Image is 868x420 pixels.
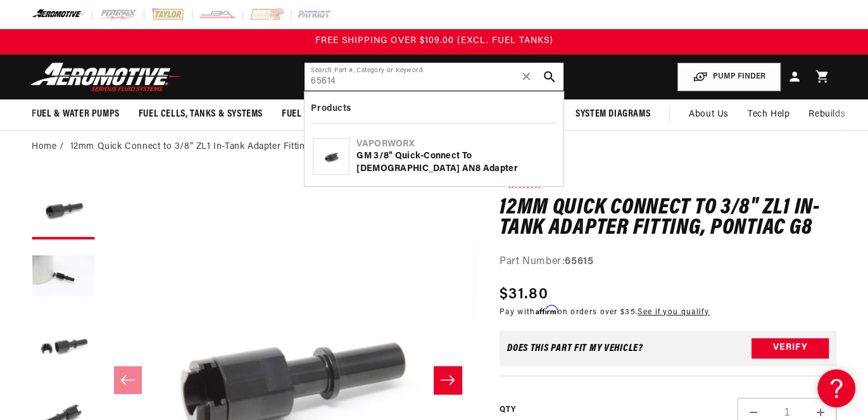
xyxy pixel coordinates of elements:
[738,99,799,130] summary: Tech Help
[500,198,836,238] h1: 12mm Quick Connect to 3/8" ZL1 In-Tank Adapter Fitting, Pontiac G8
[500,405,515,416] label: QTY
[434,366,462,394] button: Slide right
[129,99,272,129] summary: Fuel Cells, Tanks & Systems
[752,338,829,359] button: Verify
[32,246,95,309] button: Load image 2 in gallery view
[689,110,729,119] span: About Us
[114,366,142,394] button: Slide left
[22,99,129,129] summary: Fuel & Water Pumps
[536,63,563,91] button: search button
[313,144,349,169] img: GM 3/8" Quick-Connect to Male AN8 Adapter
[535,305,557,315] span: Affirm
[576,108,650,121] span: System Diagrams
[32,315,95,379] button: Load image 3 in gallery view
[356,150,555,175] div: GM 3/8" Quick-Connect to [DEMOGRAPHIC_DATA] AN8 Adapter
[507,343,643,353] div: Does This part fit My vehicle?
[305,63,563,91] input: Search by Part Number, Category or Keyword
[139,108,263,121] span: Fuel Cells, Tanks & Systems
[32,140,56,154] a: Home
[521,67,532,87] span: ✕
[272,99,365,129] summary: Fuel Regulators
[500,283,548,306] span: $31.80
[282,108,356,121] span: Fuel Regulators
[748,108,789,122] span: Tech Help
[808,108,845,122] span: Rebuilds
[565,257,593,267] strong: 65615
[70,140,363,154] li: 12mm Quick Connect to 3/8" ZL1 In-Tank Adapter Fitting, Pontiac G8
[356,138,555,151] div: VaporWorx
[32,176,95,239] button: Load image 1 in gallery view
[500,254,836,270] div: Part Number:
[27,62,186,92] img: Aeromotive
[32,108,120,121] span: Fuel & Water Pumps
[311,104,351,113] b: Products
[677,63,781,91] button: PUMP FINDER
[566,99,660,129] summary: System Diagrams
[315,36,553,46] span: FREE SHIPPING OVER $109.00 (EXCL. FUEL TANKS)
[799,99,855,130] summary: Rebuilds
[679,99,738,130] a: About Us
[500,306,710,318] p: Pay with on orders over $35.
[32,140,836,154] nav: breadcrumbs
[638,309,709,316] a: See if you qualify - Learn more about Affirm Financing (opens in modal)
